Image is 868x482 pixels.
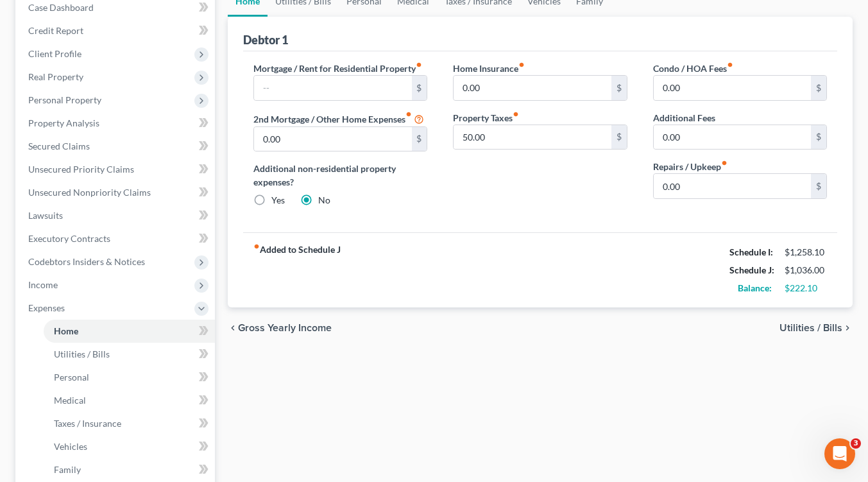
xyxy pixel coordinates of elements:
a: Vehicles [44,435,215,458]
span: Executory Contracts [28,233,110,244]
div: $ [611,125,627,150]
span: Property Analysis [28,117,99,128]
span: Unsecured Priority Claims [28,164,134,175]
input: -- [654,125,811,150]
a: Family [44,458,215,481]
a: Taxes / Insurance [44,412,215,435]
button: Utilities / Bills chevron_right [779,323,853,333]
a: Secured Claims [18,135,215,158]
span: Credit Report [28,25,83,36]
strong: Schedule J: [729,264,774,275]
strong: Schedule I: [729,246,773,257]
input: -- [254,127,411,151]
label: No [318,194,330,207]
a: Lawsuits [18,204,215,227]
label: Home Insurance [453,62,525,75]
strong: Added to Schedule J [253,243,341,297]
span: Personal Property [28,94,101,105]
span: Case Dashboard [28,2,94,13]
a: Property Analysis [18,112,215,135]
span: Client Profile [28,48,81,59]
span: Utilities / Bills [779,323,842,333]
div: $ [611,76,627,100]
a: Medical [44,389,215,412]
span: Vehicles [54,441,87,452]
a: Utilities / Bills [44,343,215,366]
span: Medical [54,395,86,406]
span: Lawsuits [28,210,63,221]
i: fiber_manual_record [405,111,412,117]
span: Codebtors Insiders & Notices [28,256,145,267]
a: Unsecured Priority Claims [18,158,215,181]
a: Credit Report [18,19,215,42]
div: $222.10 [785,282,827,295]
strong: Balance: [738,282,772,293]
iframe: Intercom live chat [824,438,855,469]
div: $ [811,76,826,100]
label: Yes [271,194,285,207]
i: fiber_manual_record [518,62,525,68]
span: Expenses [28,302,65,313]
label: Repairs / Upkeep [653,160,728,173]
span: Real Property [28,71,83,82]
a: Personal [44,366,215,389]
div: $ [811,125,826,150]
i: chevron_left [228,323,238,333]
i: fiber_manual_record [416,62,422,68]
label: 2nd Mortgage / Other Home Expenses [253,111,424,126]
i: fiber_manual_record [721,160,728,166]
a: Executory Contracts [18,227,215,250]
span: Secured Claims [28,141,90,151]
span: Family [54,464,81,475]
div: $ [412,127,427,151]
input: -- [454,76,611,100]
i: fiber_manual_record [727,62,733,68]
i: fiber_manual_record [253,243,260,250]
i: fiber_manual_record [513,111,519,117]
span: Gross Yearly Income [238,323,332,333]
a: Unsecured Nonpriority Claims [18,181,215,204]
input: -- [654,174,811,198]
label: Property Taxes [453,111,519,125]
span: Unsecured Nonpriority Claims [28,187,151,198]
label: Condo / HOA Fees [653,62,733,75]
label: Mortgage / Rent for Residential Property [253,62,422,75]
div: Debtor 1 [243,32,288,47]
span: Personal [54,372,89,383]
span: Home [54,325,78,336]
a: Home [44,320,215,343]
div: $ [811,174,826,198]
div: $1,036.00 [785,264,827,277]
span: Utilities / Bills [54,349,110,359]
span: 3 [851,438,861,449]
span: Income [28,279,58,290]
label: Additional non-residential property expenses? [253,162,427,189]
span: Taxes / Insurance [54,418,121,429]
input: -- [254,76,411,100]
input: -- [654,76,811,100]
label: Additional Fees [653,111,715,125]
div: $1,258.10 [785,246,827,259]
div: $ [412,76,427,100]
button: chevron_left Gross Yearly Income [228,323,332,333]
i: chevron_right [842,323,853,333]
input: -- [454,125,611,150]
